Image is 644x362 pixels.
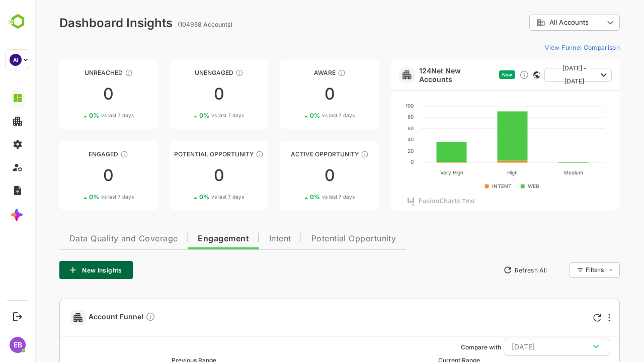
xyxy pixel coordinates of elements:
[372,148,378,154] text: 20
[135,59,233,129] a: UnengagedThese accounts have not shown enough engagement and need nurturing00%vs last 7 days
[135,86,233,102] div: 0
[467,72,477,77] span: New
[176,193,209,201] span: vs last 7 days
[426,343,466,351] ag: Compare with
[164,193,209,201] div: 0 %
[405,169,428,176] text: Very High
[372,136,378,142] text: 40
[558,314,566,322] div: Refresh
[326,150,334,158] div: These accounts have open opportunities which might be at any of the Sales Stages
[142,21,200,28] ag: (104958 Accounts)
[164,112,209,119] div: 0 %
[463,262,516,278] button: Refresh All
[24,59,123,129] a: UnreachedThese accounts have not been engaged with for a defined time period00%vs last 7 days
[476,340,567,353] div: [DATE]
[135,141,233,210] a: Potential OpportunityThese accounts are MQAs and can be passed on to Inside Sales00%vs last 7 days
[11,310,24,323] button: Logout
[245,167,344,184] div: 0
[384,66,460,83] a: 124Net New Accounts
[372,125,378,131] text: 60
[54,193,99,201] div: 0 %
[66,193,99,201] span: vs last 7 days
[509,68,577,82] button: [DATE] - [DATE]
[54,112,99,119] div: 0 %
[494,13,585,33] div: All Accounts
[5,12,31,31] img: BambooboxLogoMark.f1c84d78b4c51b1a7b5f700c9845e183.svg
[135,150,233,158] div: Potential Opportunity
[24,150,123,158] div: Engaged
[550,266,569,274] div: Filters
[529,169,548,175] text: Medium
[24,86,123,102] div: 0
[275,193,319,201] div: 0 %
[245,150,344,158] div: Active Opportunity
[484,70,494,80] div: Discover new ICP-fit accounts showing engagement — via intent surges, anonymous website visits, L...
[245,69,344,76] div: Aware
[176,112,209,119] span: vs last 7 days
[245,86,344,102] div: 0
[24,141,123,210] a: EngagedThese accounts are warm, further nurturing would qualify them to MQAs00%vs last 7 days
[501,18,569,27] div: All Accounts
[34,235,142,243] span: Data Quality and Coverage
[472,169,482,176] text: High
[200,69,208,77] div: These accounts have not shown enough engagement and need nurturing
[90,69,98,77] div: These accounts have not been engaged with for a defined time period
[24,69,123,76] div: Unreached
[372,114,378,120] text: 80
[498,71,505,78] div: This card does not support filter and segments
[514,19,553,26] span: All Accounts
[468,338,575,356] button: [DATE]
[287,112,319,119] span: vs last 7 days
[245,141,344,210] a: Active OpportunityThese accounts have open opportunities which might be at any of the Sales Stage...
[66,112,99,119] span: vs last 7 days
[549,261,585,279] div: Filters
[85,150,93,158] div: These accounts are warm, further nurturing would qualify them to MQAs
[24,167,123,184] div: 0
[234,235,256,243] span: Intent
[53,312,120,323] span: Account Funnel
[370,103,378,109] text: 100
[220,150,228,158] div: These accounts are MQAs and can be passed on to Inside Sales
[135,167,233,184] div: 0
[24,261,98,279] button: New Insights
[110,312,120,323] div: Compare Funnel to any previous dates, and click on any plot in the current funnel to view the det...
[10,337,26,353] div: EB
[506,39,585,55] button: View Funnel Comparison
[375,159,378,165] text: 0
[276,235,361,243] span: Potential Opportunity
[302,69,310,77] div: These accounts have just entered the buying cycle and need further nurturing
[135,69,233,76] div: Unengaged
[24,16,137,30] div: Dashboard Insights
[10,54,22,66] div: AI
[517,62,561,88] span: [DATE] - [DATE]
[275,112,319,119] div: 0 %
[287,193,319,201] span: vs last 7 days
[245,59,344,129] a: AwareThese accounts have just entered the buying cycle and need further nurturing00%vs last 7 days
[573,314,575,322] div: More
[163,235,214,243] span: Engagement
